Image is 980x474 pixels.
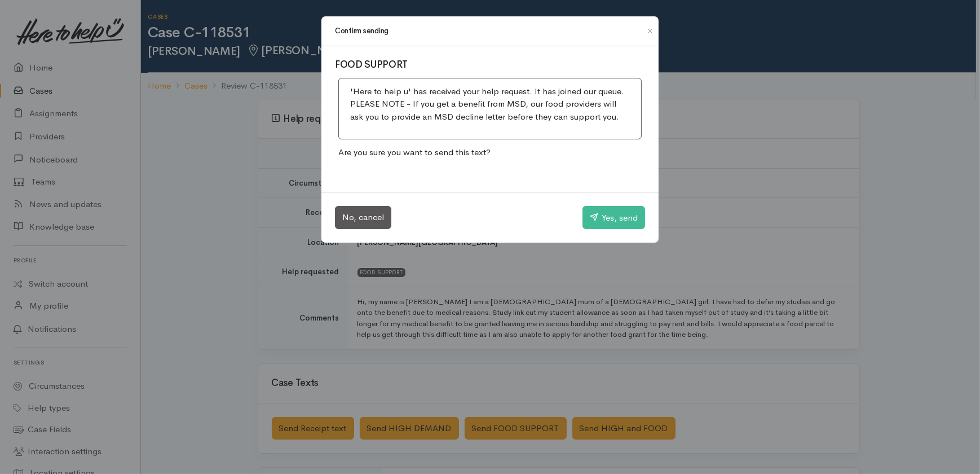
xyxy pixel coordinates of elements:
p: 'Here to help u' has received your help request. It has joined our queue. PLEASE NOTE - If you ge... [350,85,630,124]
button: Close [641,24,659,38]
button: Yes, send [582,206,645,230]
button: No, cancel [335,206,391,229]
h1: Confirm sending [335,25,389,37]
p: Are you sure you want to send this text? [335,143,645,163]
h3: FOOD SUPPORT [335,60,645,71]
